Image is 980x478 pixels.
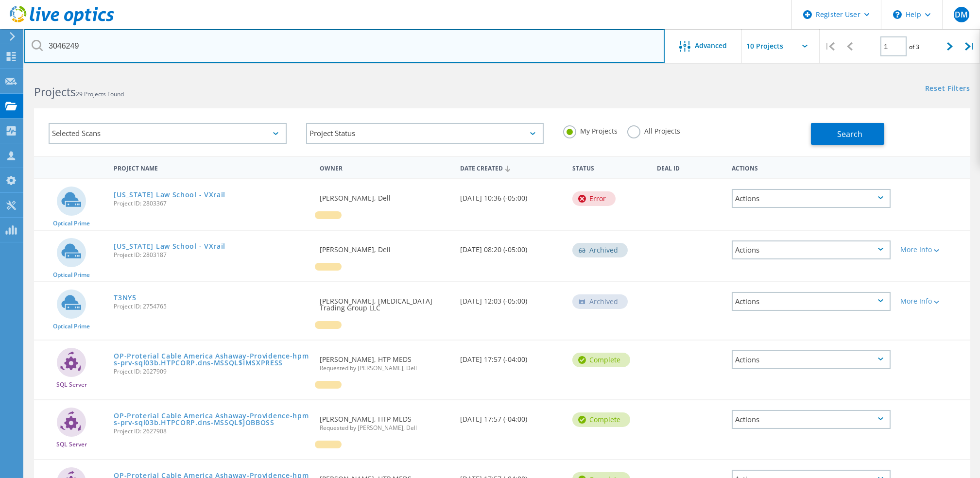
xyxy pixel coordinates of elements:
span: SQL Server [56,382,87,388]
div: [PERSON_NAME], Dell [315,179,455,211]
div: | [820,29,840,64]
span: Requested by [PERSON_NAME], Dell [320,425,450,431]
div: [DATE] 17:57 (-04:00) [455,341,567,373]
input: Search projects by name, owner, ID, company, etc [24,29,665,63]
div: [DATE] 10:36 (-05:00) [455,179,567,211]
span: 29 Projects Found [76,90,124,98]
div: Owner [315,158,455,176]
label: My Projects [563,125,618,135]
div: Actions [732,189,891,208]
span: DM [955,11,968,18]
span: Search [837,129,862,139]
span: Optical Prime [53,221,90,226]
div: Actions [732,410,891,429]
span: Project ID: 2754765 [114,304,310,309]
div: More Info [900,246,965,253]
div: [DATE] 08:20 (-05:00) [455,231,567,263]
span: Optical Prime [53,272,90,278]
div: [PERSON_NAME], [MEDICAL_DATA] Trading Group LLC [315,282,455,321]
div: Complete [572,412,630,427]
span: Project ID: 2627908 [114,428,310,434]
div: Archived [572,294,628,309]
a: [US_STATE] Law School - VXrail [114,191,225,198]
a: Live Optics Dashboard [10,20,114,27]
a: OP-Proterial Cable America Ashaway-Providence-hpms-prv-sql03b.HTPCORP.dns-MSSQL$IMSXPRESS [114,353,310,366]
svg: \n [893,10,902,19]
span: of 3 [909,43,919,51]
button: Search [811,123,884,145]
div: [DATE] 17:57 (-04:00) [455,400,567,432]
div: Actions [732,350,891,369]
div: Status [567,158,652,176]
div: [DATE] 12:03 (-05:00) [455,282,567,314]
span: Project ID: 2803187 [114,252,310,258]
div: Selected Scans [49,123,287,144]
div: Actions [727,158,895,176]
span: Project ID: 2803367 [114,201,310,206]
div: Actions [732,292,891,311]
div: Project Status [306,123,544,144]
a: Reset Filters [925,85,970,93]
span: Optical Prime [53,324,90,329]
div: [PERSON_NAME], Dell [315,231,455,263]
div: Deal Id [652,158,727,176]
div: More Info [900,298,965,305]
div: Error [572,191,616,206]
div: Date Created [455,158,567,177]
div: Project Name [109,158,315,176]
a: T3NY5 [114,294,137,301]
div: Actions [732,240,891,259]
a: OP-Proterial Cable America Ashaway-Providence-hpms-prv-sql03b.HTPCORP.dns-MSSQL$JOBBOSS [114,412,310,426]
span: Project ID: 2627909 [114,369,310,375]
span: Requested by [PERSON_NAME], Dell [320,365,450,371]
div: Archived [572,243,628,257]
div: Complete [572,353,630,367]
span: SQL Server [56,442,87,447]
span: Advanced [695,42,727,49]
a: [US_STATE] Law School - VXrail [114,243,225,250]
div: [PERSON_NAME], HTP MEDS [315,341,455,381]
b: Projects [34,84,76,100]
label: All Projects [627,125,680,135]
div: | [960,29,980,64]
div: [PERSON_NAME], HTP MEDS [315,400,455,441]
